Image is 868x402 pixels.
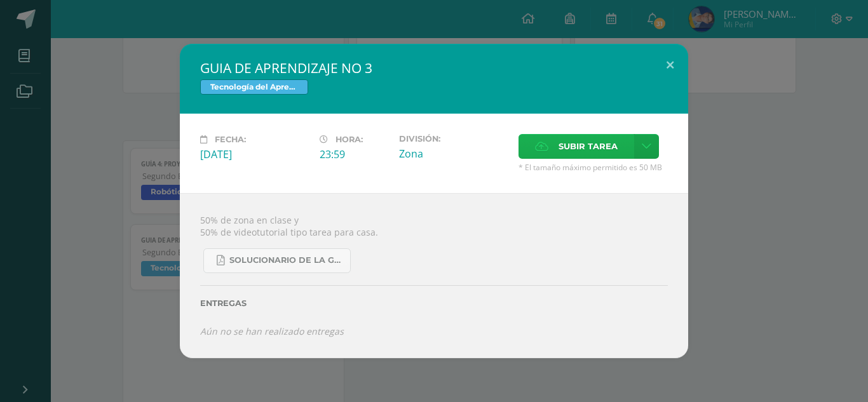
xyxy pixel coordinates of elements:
span: * El tamaño máximo permitido es 50 MB [519,162,668,173]
span: Tecnología del Aprendizaje y la Comunicación (Informática) [200,79,308,95]
label: División: [399,134,508,144]
label: Entregas [200,298,668,308]
span: Hora: [336,135,363,144]
span: Subir tarea [559,135,618,158]
h2: GUIA DE APRENDIZAJE NO 3 [200,59,668,77]
div: 23:59 [320,147,389,161]
a: SOLUCIONARIO DE LA GUIA 3 FUNCIONES..pdf [203,248,351,273]
i: Aún no se han realizado entregas [200,325,344,337]
button: Close (Esc) [652,44,688,87]
div: 50% de zona en clase y 50% de videotutorial tipo tarea para casa. [180,193,688,358]
span: Fecha: [215,135,246,144]
div: Zona [399,147,508,161]
span: SOLUCIONARIO DE LA GUIA 3 FUNCIONES..pdf [229,255,344,265]
div: [DATE] [200,147,309,161]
